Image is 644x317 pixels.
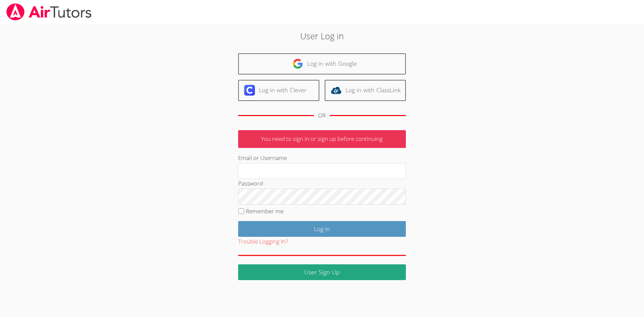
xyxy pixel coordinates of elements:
[246,207,283,215] label: Remember me
[238,221,406,237] input: Log in
[238,80,319,101] a: Log in with Clever
[238,237,288,247] button: Trouble Logging In?
[331,85,341,96] img: classlink-logo-d6bb404cc1216ec64c9a2012d9dc4662098be43eaf13dc465df04b49fa7ab582.svg
[238,179,263,187] label: Password
[244,85,255,96] img: clever-logo-6eab21bc6e7a338710f1a6ff85c0baf02591cd810cc4098c63d3a4b26e2feb20.svg
[238,53,406,74] a: Log in with Google
[148,30,496,42] h2: User Log in
[325,80,406,101] a: Log in with ClassLink
[318,111,326,120] div: OR
[292,58,303,69] img: google-logo-50288ca7cdecda66e5e0955fdab243c47b7ad437acaf1139b6f446037453330a.svg
[238,264,406,280] a: User Sign Up
[6,3,92,20] img: airtutors_banner-c4298cdbf04f3fff15de1276eac7730deb9818008684d7c2e4769d2f7ddbe033.png
[238,154,287,162] label: Email or Username
[238,130,406,148] p: You need to sign in or sign up before continuing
